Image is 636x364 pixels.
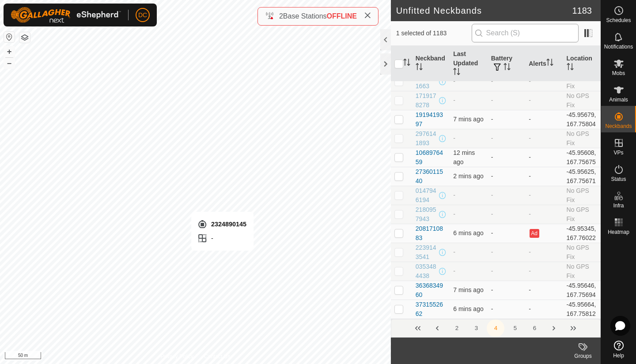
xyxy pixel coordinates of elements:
td: No GPS Fix [563,91,601,110]
td: No GPS Fix [563,186,601,205]
button: 5 [506,319,524,337]
button: 4 [487,319,504,337]
p-sorticon: Activate to sort [453,69,460,76]
span: Notifications [604,44,633,49]
td: -45.95646, 167.75694 [563,281,601,300]
th: Battery [488,46,525,82]
button: Reset Map [4,32,15,42]
td: - [525,281,563,300]
div: 1068976459 [416,148,446,167]
button: – [4,58,15,68]
span: 12 Aug 2025, 6:34 pm [453,173,483,180]
button: 6 [526,319,543,337]
button: Next Page [545,319,563,337]
td: - [525,148,563,167]
a: Contact Us [204,353,230,360]
span: 12 Aug 2025, 6:30 pm [453,286,483,293]
span: 1 selected of 1183 [396,29,472,38]
td: - [525,205,563,224]
div: 1919419397 [416,110,446,129]
th: Location [563,46,601,82]
button: Map Layers [19,32,30,43]
td: -45.95664, 167.75812 [563,300,601,319]
td: No GPS Fix [563,129,601,148]
div: 3636834960 [416,281,446,300]
td: - [488,167,525,186]
th: Last Updated [450,46,487,82]
button: 2 [448,319,466,337]
button: + [4,46,15,57]
div: 2736011540 [416,167,446,186]
td: No GPS Fix [563,205,601,224]
td: - [525,72,563,91]
td: -45.95625, 167.75671 [563,167,601,186]
td: - [488,300,525,319]
td: No GPS Fix [563,243,601,262]
div: 2180957943 [416,205,437,224]
div: 2081710883 [416,224,446,243]
span: Neckbands [605,124,632,129]
div: 0353484438 [416,262,437,281]
p-sorticon: Activate to sort [503,64,511,71]
button: 3 [467,319,485,337]
span: Heatmap [608,229,629,235]
img: Gallagher Logo [11,7,121,23]
span: - [453,191,455,199]
td: - [525,262,563,281]
span: - [453,97,455,104]
td: - [525,186,563,205]
span: VPs [613,150,623,155]
td: - [488,224,525,243]
td: -45.95679, 167.75804 [563,110,601,129]
button: First Page [409,319,427,337]
button: Ad [530,229,539,238]
button: Previous Page [428,319,446,337]
div: 2239143541 [416,243,437,262]
th: Neckband [412,46,450,82]
div: 0147946194 [416,186,437,205]
p-sorticon: Activate to sort [567,64,574,71]
button: Last Page [564,319,582,337]
td: - [525,167,563,186]
span: 12 Aug 2025, 6:30 pm [453,229,483,236]
span: 12 Aug 2025, 6:30 pm [453,305,483,312]
p-sorticon: Activate to sort [403,60,410,67]
th: Alerts [525,46,563,82]
td: -45.95608, 167.75675 [563,148,601,167]
span: Help [613,353,624,358]
td: - [488,243,525,262]
div: 1719178278 [416,91,437,110]
span: 12 Aug 2025, 6:30 pm [453,116,483,123]
span: Infra [613,203,624,208]
td: - [488,281,525,300]
span: Base Stations [283,12,327,20]
span: Animals [609,97,628,102]
div: Groups [565,352,601,360]
td: - [488,91,525,110]
td: - [525,129,563,148]
span: DC [138,11,147,20]
span: Schedules [606,18,631,23]
input: Search (S) [472,24,579,42]
a: Help [601,337,636,362]
div: 2976141893 [416,129,437,148]
td: - [525,91,563,110]
span: OFFLINE [327,12,357,20]
p-sorticon: Activate to sort [416,64,423,71]
td: - [488,205,525,224]
td: - [488,262,525,281]
td: No GPS Fix [563,262,601,281]
a: Privacy Policy [160,353,193,360]
span: - [453,135,455,142]
span: 1183 [572,4,592,17]
h2: Unfitted Neckbands [396,5,572,16]
p-sorticon: Activate to sort [546,60,553,67]
td: - [488,186,525,205]
td: - [525,110,563,129]
td: - [488,129,525,148]
td: - [488,72,525,91]
td: - [525,300,563,319]
span: - [453,210,455,218]
span: - [453,248,455,255]
td: - [525,243,563,262]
